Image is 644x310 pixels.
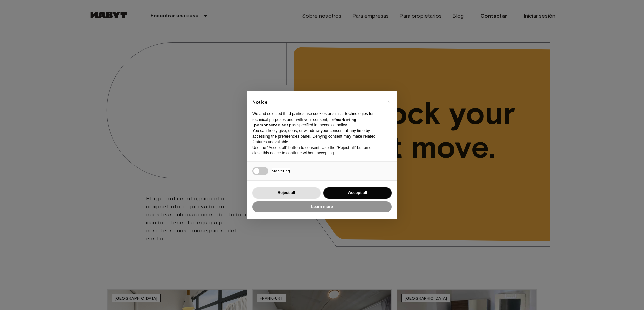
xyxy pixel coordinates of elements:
span: × [387,98,390,106]
p: Use the “Accept all” button to consent. Use the “Reject all” button or close this notice to conti... [252,145,381,156]
h2: Notice [252,99,381,106]
button: Learn more [252,201,392,212]
strong: “marketing (personalized ads)” [252,117,356,128]
button: Accept all [323,187,392,199]
button: Reject all [252,187,321,199]
span: Marketing [272,168,290,173]
p: You can freely give, deny, or withdraw your consent at any time by accessing the preferences pane... [252,128,381,145]
a: cookie policy [324,123,347,127]
p: We and selected third parties use cookies or similar technologies for technical purposes and, wit... [252,111,381,128]
button: Close this notice [383,96,394,107]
